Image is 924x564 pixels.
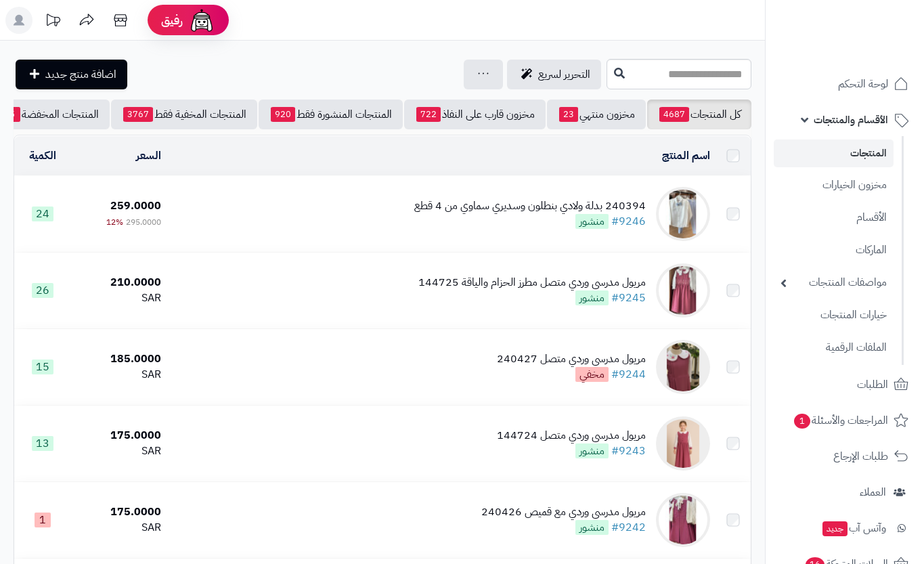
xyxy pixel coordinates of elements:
a: #9242 [611,519,646,536]
span: 24 [32,207,53,221]
a: مواصفات المنتجات [774,268,894,297]
a: المنتجات المنشورة فقط920 [259,100,403,129]
span: لوحة التحكم [838,74,888,93]
a: المنتجات [774,139,894,167]
a: التحرير لسريع [507,60,601,89]
a: المنتجات المخفية فقط3767 [111,100,257,129]
span: منشور [575,290,609,305]
span: 259.0000 [110,198,161,214]
div: 240394 بدلة ولادي بنطلون وسديري سماوي من 4 قطع [414,198,646,214]
span: 26 [32,283,53,298]
a: اسم المنتج [662,148,710,164]
a: الملفات الرقمية [774,333,894,362]
a: #9246 [611,213,646,230]
span: 1 [794,414,810,429]
span: العملاء [860,483,886,502]
a: الأقسام [774,203,894,232]
img: مريول مدرسي وردي متصل 240427 [656,340,710,394]
a: اضافة منتج جديد [16,60,127,89]
span: جديد [822,521,848,536]
span: منشور [575,443,609,458]
a: العملاء [774,476,916,508]
span: 1 [35,513,51,527]
a: خيارات المنتجات [774,301,894,330]
div: 185.0000 [76,351,161,367]
span: منشور [575,214,609,229]
a: #9245 [611,290,646,306]
div: SAR [76,443,161,459]
div: SAR [76,290,161,306]
span: 12% [106,216,123,228]
img: مريول مدرسي وردي مع قميص 240426 [656,493,710,547]
div: SAR [76,367,161,383]
div: SAR [76,520,161,536]
span: 295.0000 [126,216,161,228]
a: وآتس آبجديد [774,512,916,544]
span: 23 [559,107,578,122]
img: logo-2.png [832,37,911,65]
div: 210.0000 [76,275,161,290]
span: التحرير لسريع [538,66,590,83]
span: 4687 [659,107,689,122]
div: 175.0000 [76,428,161,443]
div: مريول مدرسي وردي مع قميص 240426 [481,504,646,520]
a: الطلبات [774,368,916,401]
span: مخفي [575,367,609,382]
a: مخزون منتهي23 [547,100,646,129]
span: وآتس آب [821,519,886,538]
span: 3767 [123,107,153,122]
span: منشور [575,520,609,535]
span: 920 [271,107,295,122]
a: #9244 [611,366,646,383]
span: طلبات الإرجاع [833,447,888,466]
a: طلبات الإرجاع [774,440,916,473]
a: الماركات [774,236,894,265]
span: 13 [32,436,53,451]
a: مخزون الخيارات [774,171,894,200]
span: الطلبات [857,375,888,394]
img: 240394 بدلة ولادي بنطلون وسديري سماوي من 4 قطع [656,187,710,241]
img: ai-face.png [188,7,215,34]
div: مريول مدرسي وردي متصل 240427 [497,351,646,367]
a: تحديثات المنصة [36,7,70,37]
img: مريول مدرسي وردي متصل 144724 [656,416,710,471]
span: 15 [32,360,53,374]
a: الكمية [29,148,56,164]
a: السعر [136,148,161,164]
a: كل المنتجات4687 [647,100,751,129]
span: 722 [416,107,441,122]
span: اضافة منتج جديد [45,66,116,83]
span: الأقسام والمنتجات [814,110,888,129]
div: مريول مدرسي وردي متصل 144724 [497,428,646,443]
a: لوحة التحكم [774,68,916,100]
div: 175.0000 [76,504,161,520]
span: رفيق [161,12,183,28]
a: #9243 [611,443,646,459]
div: مريول مدرسي وردي متصل مطرز الحزام والياقة 144725 [418,275,646,290]
a: مخزون قارب على النفاذ722 [404,100,546,129]
span: المراجعات والأسئلة [793,411,888,430]
a: المراجعات والأسئلة1 [774,404,916,437]
img: مريول مدرسي وردي متصل مطرز الحزام والياقة 144725 [656,263,710,318]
